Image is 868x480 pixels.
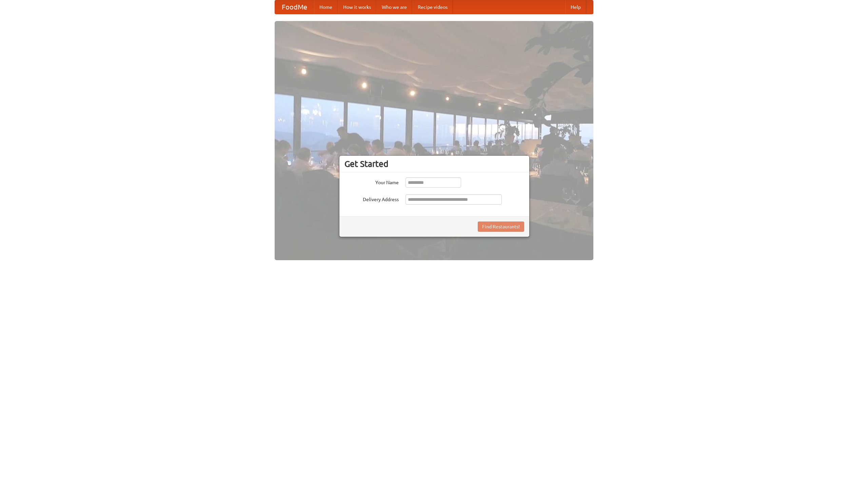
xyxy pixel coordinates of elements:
button: Find Restaurants! [478,222,524,232]
h3: Get Started [344,159,524,169]
a: Help [565,0,586,14]
label: Your Name [344,177,399,186]
a: Home [314,0,338,14]
label: Delivery Address [344,194,399,203]
a: FoodMe [275,0,314,14]
a: How it works [338,0,376,14]
a: Who we are [376,0,412,14]
a: Recipe videos [412,0,453,14]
